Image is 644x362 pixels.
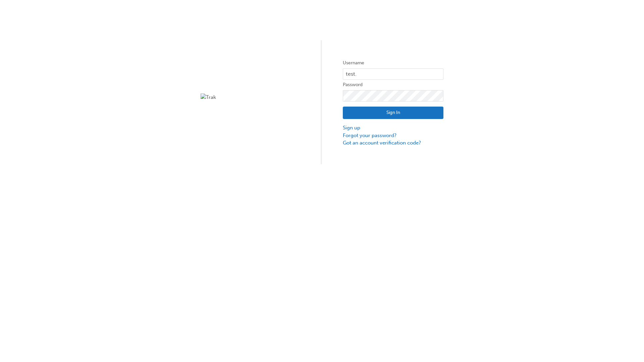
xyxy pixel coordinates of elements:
[343,68,443,80] input: Username
[343,59,443,67] label: Username
[343,124,443,132] a: Sign up
[343,107,443,119] button: Sign In
[343,81,443,89] label: Password
[343,139,443,147] a: Got an account verification code?
[201,94,301,101] img: Trak
[343,132,443,139] a: Forgot your password?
